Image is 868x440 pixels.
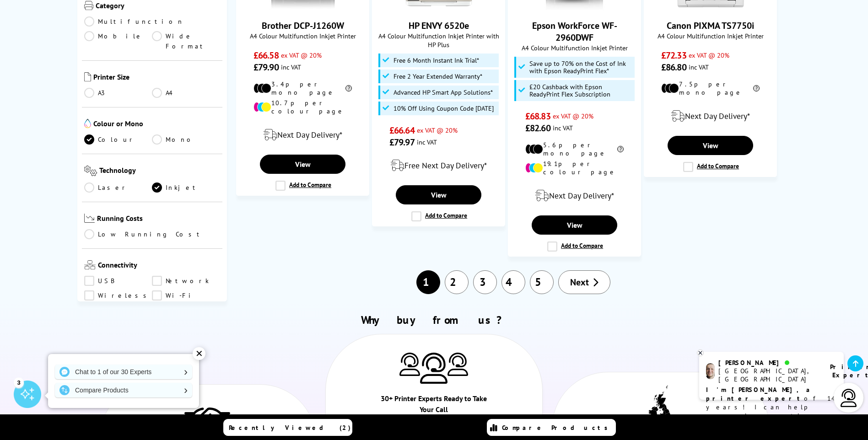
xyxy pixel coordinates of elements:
[152,182,220,193] a: Inkjet
[389,136,415,148] span: £79.97
[706,386,837,429] p: of 14 years! I can help you choose the right product
[262,20,344,32] a: Brother DCP-J1260W
[152,134,220,145] a: Mono
[553,112,593,120] span: ex VAT @ 20%
[411,211,467,221] label: Add to Compare
[718,359,819,367] div: [PERSON_NAME]
[253,99,352,115] li: 10.7p per colour page
[380,393,488,419] div: 30+ Printer Experts Ready to Take Your Call
[661,49,686,61] span: £72.33
[399,353,420,376] img: Printer Experts
[55,383,192,397] a: Compare Products
[547,241,603,252] label: Add to Compare
[84,182,152,193] a: Laser
[84,1,93,10] img: Category
[417,138,437,146] span: inc VAT
[394,105,494,112] span: 10% Off Using Coupon Code [DATE]
[84,88,152,98] a: A3
[487,419,616,436] a: Compare Products
[501,270,525,294] a: 4
[253,80,352,97] li: 3.4p per mono page
[84,229,221,239] a: Low Running Cost
[152,88,220,98] a: A4
[718,367,819,383] div: [GEOGRAPHIC_DATA], [GEOGRAPHIC_DATA]
[532,215,617,235] a: View
[558,270,610,294] a: Next
[532,20,617,43] a: Epson WorkForce WF-2960DWF
[281,51,322,59] span: ex VAT @ 20%
[417,126,458,134] span: ex VAT @ 20%
[84,166,97,176] img: Technology
[84,119,91,128] img: Colour or Mono
[525,122,550,134] span: £82.60
[229,424,351,432] span: Recently Viewed (2)
[377,153,500,178] div: modal_delivery
[396,185,481,204] a: View
[184,403,230,440] img: Trusted Service
[98,260,221,271] span: Connectivity
[275,181,331,191] label: Add to Compare
[648,385,673,427] img: UK tax payer
[570,276,589,288] span: Next
[529,60,633,75] span: Save up to 70% on the Cost of Ink with Epson ReadyPrint Flex*
[530,270,554,294] a: 5
[840,389,858,407] img: user-headset-light.svg
[55,365,192,379] a: Chat to 1 of our 30 Experts
[706,386,813,402] b: I'm [PERSON_NAME], a printer expert
[84,31,152,51] a: Mobile
[269,3,337,12] a: Brother DCP-J1260W
[420,353,447,384] img: Printer Experts
[84,72,91,81] img: Printer Size
[668,136,753,155] a: View
[447,353,468,376] img: Printer Experts
[193,347,205,360] div: ✕
[281,63,301,71] span: inc VAT
[152,276,220,286] a: Network
[84,16,184,27] a: Multifunction
[253,49,279,61] span: £66.58
[689,51,729,59] span: ex VAT @ 20%
[394,89,493,96] span: Advanced HP Smart App Solutions*
[241,32,364,40] span: A4 Colour Multifunction Inkjet Printer
[93,119,221,130] span: Colour or Mono
[502,424,613,432] span: Compare Products
[529,83,633,98] span: £20 Cashback with Epson ReadyPrint Flex Subscription
[394,73,482,80] span: Free 2 Year Extended Warranty*
[525,160,624,176] li: 19.1p per colour page
[93,72,221,83] span: Printer Size
[84,290,152,300] a: Wireless
[667,20,754,32] a: Canon PIXMA TS7750i
[84,260,96,269] img: Connectivity
[96,1,221,12] span: Category
[525,141,624,157] li: 5.6p per mono page
[706,363,715,379] img: ashley-livechat.png
[661,80,760,97] li: 7.5p per mono page
[152,290,220,300] a: Wi-Fi Direct
[99,166,220,178] span: Technology
[676,3,745,12] a: Canon PIXMA TS7750i
[473,270,497,294] a: 3
[661,61,686,73] span: £86.80
[14,377,24,387] div: 3
[84,134,152,145] a: Colour
[649,103,772,129] div: modal_delivery
[253,61,279,73] span: £79.90
[223,419,352,436] a: Recently Viewed (2)
[394,57,479,64] span: Free 6 Month Instant Ink Trial*
[97,214,220,225] span: Running Costs
[445,270,469,294] a: 2
[152,31,220,51] a: Wide Format
[683,162,739,172] label: Add to Compare
[689,63,709,71] span: inc VAT
[525,110,550,122] span: £68.83
[409,20,469,32] a: HP ENVY 6520e
[389,124,415,136] span: £66.64
[241,122,364,148] div: modal_delivery
[513,43,636,52] span: A4 Colour Multifunction Inkjet Printer
[260,155,345,174] a: View
[540,3,609,12] a: Epson WorkForce WF-2960DWF
[553,123,573,132] span: inc VAT
[649,32,772,40] span: A4 Colour Multifunction Inkjet Printer
[377,32,500,49] span: A4 Colour Multifunction Inkjet Printer with HP Plus
[94,313,774,327] h2: Why buy from us?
